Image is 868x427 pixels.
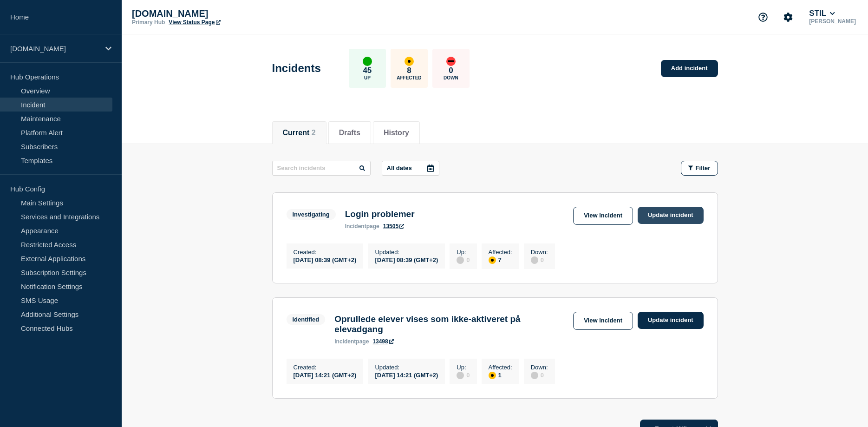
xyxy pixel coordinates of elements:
[397,75,421,80] p: Affected
[10,45,99,53] p: [DOMAIN_NAME]
[294,256,357,263] div: [DATE] 08:39 (GMT+2)
[363,66,372,75] p: 45
[531,256,548,264] div: 0
[272,62,321,75] h1: Incidents
[531,372,538,379] div: disabled
[382,161,439,176] button: All dates
[387,164,412,171] p: All dates
[489,372,496,379] div: affected
[457,256,464,264] div: disabled
[334,314,568,335] h3: Oprullede elever vises som ikke-aktiveret på elevadgang
[531,364,548,371] p: Down :
[457,364,470,371] p: Up :
[573,312,633,330] a: View incident
[345,223,379,230] p: page
[334,338,356,345] span: incident
[132,19,165,26] p: Primary Hub
[334,338,369,345] p: page
[449,66,453,75] p: 0
[339,129,360,137] button: Drafts
[531,249,548,256] p: Down :
[444,75,458,80] p: Down
[372,338,393,345] a: 13498
[778,7,798,27] button: Account settings
[287,209,336,220] span: Investigating
[407,66,411,75] p: 8
[294,364,357,371] p: Created :
[446,57,456,66] div: down
[489,256,512,264] div: 7
[375,371,438,379] div: [DATE] 14:21 (GMT+2)
[375,249,438,256] p: Updated :
[363,57,372,66] div: up
[457,256,470,264] div: 0
[489,371,512,379] div: 1
[375,256,438,263] div: [DATE] 08:39 (GMT+2)
[272,161,371,176] input: Search incidents
[364,75,371,80] p: Up
[294,371,357,379] div: [DATE] 14:21 (GMT+2)
[287,314,326,325] span: Identified
[405,57,414,66] div: affected
[573,207,633,225] a: View incident
[807,18,858,25] p: [PERSON_NAME]
[661,60,718,77] a: Add incident
[345,223,366,230] span: incident
[375,364,438,371] p: Updated :
[457,372,464,379] div: disabled
[531,371,548,379] div: 0
[345,209,415,219] h3: Login problemer
[638,312,704,329] a: Update incident
[283,129,316,137] button: Current 2
[132,8,318,19] p: [DOMAIN_NAME]
[696,164,711,171] span: Filter
[294,249,357,256] p: Created :
[489,256,496,264] div: affected
[753,7,773,27] button: Support
[681,161,718,176] button: Filter
[312,129,316,137] span: 2
[384,129,409,137] button: History
[531,256,538,264] div: disabled
[638,207,704,224] a: Update incident
[169,19,220,26] a: View Status Page
[457,371,470,379] div: 0
[383,223,404,230] a: 13505
[807,9,836,18] button: STIL
[489,249,512,256] p: Affected :
[457,249,470,256] p: Up :
[489,364,512,371] p: Affected :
